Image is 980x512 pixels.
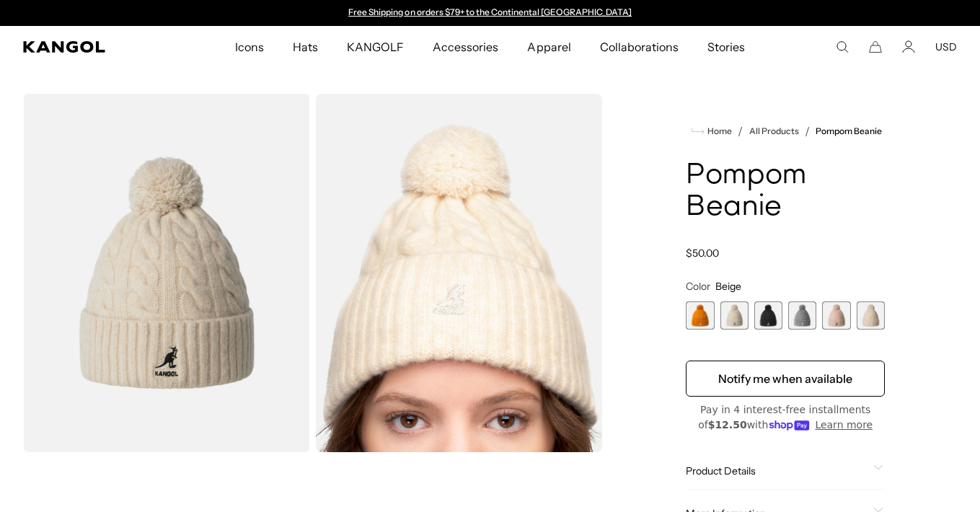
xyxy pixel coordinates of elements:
button: USD [935,40,957,53]
span: Product Details [686,464,868,477]
li: / [732,123,743,140]
div: 2 of 6 [720,301,749,330]
img: color-beige [23,94,310,452]
span: Color [686,280,710,293]
div: 1 of 2 [342,7,639,19]
a: Pompom Beanie [816,126,882,136]
label: Black [754,301,782,330]
h1: Pompom Beanie [686,160,885,224]
span: Collaborations [600,26,679,68]
span: Stories [707,26,745,68]
img: beige [316,94,603,452]
div: 4 of 6 [788,301,816,330]
a: Stories [693,26,759,68]
label: Chalk [857,301,885,330]
summary: Search here [836,40,849,53]
product-gallery: Gallery Viewer [23,94,602,452]
label: Burnt Orange [686,301,714,330]
a: Icons [221,26,278,68]
a: Kangol [23,41,154,53]
a: Home [692,125,732,138]
div: 5 of 6 [822,301,850,330]
span: Home [705,126,732,136]
span: KANGOLF [347,26,404,68]
span: Hats [293,26,318,68]
label: Grey [788,301,816,330]
a: Account [902,40,915,53]
li: / [799,123,810,140]
slideshow-component: Announcement bar [342,7,639,19]
a: Free Shipping on orders $79+ to the Continental [GEOGRAPHIC_DATA] [348,6,632,17]
button: Notify me when available [686,361,885,397]
span: Apparel [527,26,570,68]
nav: breadcrumbs [686,123,885,140]
a: Hats [278,26,332,68]
div: 1 of 6 [686,301,714,330]
a: KANGOLF [332,26,418,68]
label: Light Pink [822,301,850,330]
label: Beige [720,301,749,330]
span: Beige [715,280,741,293]
a: Accessories [418,26,513,68]
a: Collaborations [586,26,693,68]
span: Accessories [433,26,498,68]
a: Apparel [513,26,585,68]
span: $50.00 [686,247,719,260]
button: Cart [869,40,882,53]
div: 3 of 6 [754,301,782,330]
div: Announcement [342,7,639,19]
a: All Products [749,126,799,136]
div: 6 of 6 [857,301,885,330]
span: Icons [235,26,264,68]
